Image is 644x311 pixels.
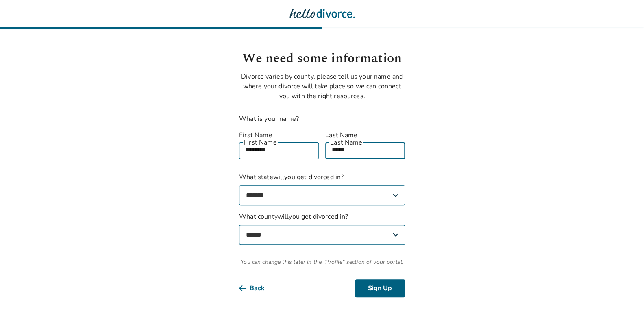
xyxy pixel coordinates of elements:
[239,212,405,245] label: What county will you get divorced in?
[239,114,299,123] label: What is your name?
[239,185,405,205] select: What statewillyou get divorced in?
[239,258,405,266] span: You can change this later in the "Profile" section of your portal.
[289,5,355,22] img: Hello Divorce Logo
[239,49,405,68] h1: We need some information
[325,130,405,140] label: Last Name
[239,279,278,297] button: Back
[239,225,405,245] select: What countywillyou get divorced in?
[239,72,405,101] p: Divorce varies by county, please tell us your name and where your divorce will take place so we c...
[239,130,319,140] label: First Name
[355,279,405,297] button: Sign Up
[603,272,644,311] iframe: Chat Widget
[239,172,405,205] label: What state will you get divorced in?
